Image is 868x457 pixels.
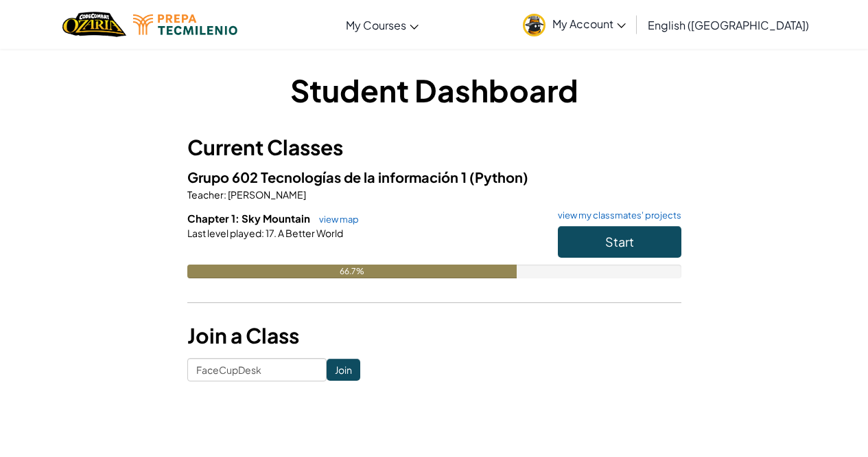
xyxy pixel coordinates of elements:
span: Grupo 602 Tecnologías de la información 1 [187,168,469,186]
span: Start [605,234,634,249]
span: [PERSON_NAME] [226,188,306,201]
img: Tecmilenio logo [133,14,237,35]
a: My Account [516,3,633,46]
span: English ([GEOGRAPHIC_DATA]) [648,18,809,32]
span: Chapter 1: Sky Mountain [187,212,312,225]
a: view map [312,214,359,225]
span: (Python) [469,168,528,186]
span: 17. [264,227,277,239]
img: Home [62,10,126,38]
span: : [224,188,226,201]
h3: Current Classes [187,132,681,163]
h3: Join a Class [187,320,681,351]
a: English ([GEOGRAPHIC_DATA]) [641,6,816,43]
span: A Better World [277,227,343,239]
a: Ozaria by CodeCombat logo [62,10,126,38]
span: Last level played [187,227,261,239]
img: avatar [523,14,546,36]
div: 66.7% [187,265,517,278]
a: My Courses [339,6,425,43]
span: My Courses [346,18,406,32]
span: Teacher [187,188,224,201]
a: view my classmates' projects [551,211,681,220]
h1: Student Dashboard [187,69,681,111]
button: Start [558,226,681,258]
span: My Account [552,16,626,31]
input: <Enter Class Code> [187,358,327,381]
input: Join [327,359,360,381]
span: : [261,227,264,239]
